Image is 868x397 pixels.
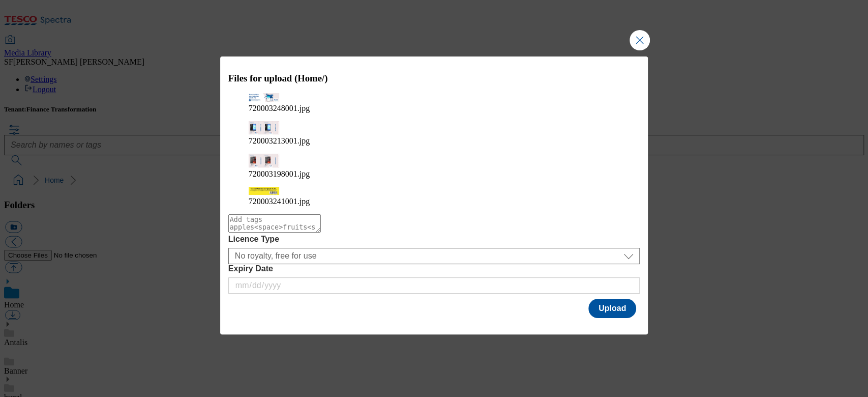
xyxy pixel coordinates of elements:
[249,154,279,167] img: preview
[228,73,640,84] h3: Files for upload (Home/)
[588,299,636,318] button: Upload
[228,235,640,244] label: Licence Type
[249,104,620,113] figcaption: 720003248001.jpg
[249,93,279,102] img: preview
[630,30,650,50] button: Close Modal
[249,197,620,206] figcaption: 720003241001.jpg
[249,187,279,195] img: preview
[228,264,640,273] label: Expiry Date
[249,136,620,146] figcaption: 720003213001.jpg
[220,56,648,335] div: Modal
[249,121,279,134] img: preview
[249,169,620,179] figcaption: 720003198001.jpg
